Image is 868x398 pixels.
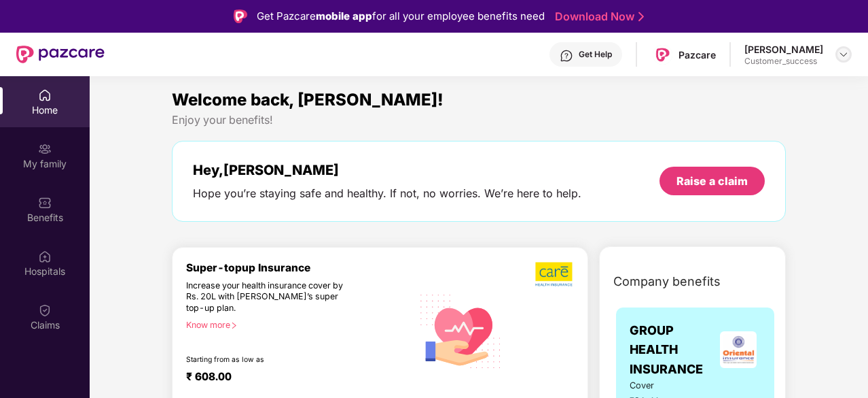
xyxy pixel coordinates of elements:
[560,49,573,63] img: svg+xml;base64,PHN2ZyBpZD0iSGVscC0zMngzMiIgeG1sbnM9Imh0dHA6Ly93d3cudzMub3JnLzIwMDAvc3ZnIiB3aWR0aD...
[186,370,399,386] div: ₹ 608.00
[744,43,823,56] div: [PERSON_NAME]
[257,8,545,24] div: Get Pazcare for all your employee benefits need
[186,355,355,365] div: Starting from as low as
[653,45,672,65] img: Pazcare_Logo.png
[172,113,786,127] div: Enjoy your benefits!
[193,162,581,178] div: Hey, [PERSON_NAME]
[38,88,52,102] img: svg+xml;base64,PHN2ZyBpZD0iSG9tZSIgeG1sbnM9Imh0dHA6Ly93d3cudzMub3JnLzIwMDAvc3ZnIiB3aWR0aD0iMjAiIG...
[186,320,404,329] div: Know more
[38,250,52,263] img: svg+xml;base64,PHN2ZyBpZD0iSG9zcGl0YWxzIiB4bWxucz0iaHR0cDovL3d3dy53My5vcmcvMjAwMC9zdmciIHdpZHRoPS...
[630,379,679,393] span: Cover
[38,142,52,156] img: svg+xml;base64,PHN2ZyB3aWR0aD0iMjAiIGhlaWdodD0iMjAiIHZpZXdCb3g9IjAgMCAyMCAyMCIgZmlsbD0ibm9uZSIgeG...
[630,321,716,379] span: GROUP HEALTH INSURANCE
[579,49,612,60] div: Get Help
[38,303,52,317] img: svg+xml;base64,PHN2ZyBpZD0iQ2xhaW0iIHhtbG5zPSJodHRwOi8vd3d3LnczLm9yZy8yMDAwL3N2ZyIgd2lkdGg9IjIwIi...
[193,186,581,201] div: Hope you’re staying safe and healthy. If not, no worries. We’re here to help.
[676,173,748,188] div: Raise a claim
[38,196,52,210] img: svg+xml;base64,PHN2ZyBpZD0iQmVuZWZpdHMiIHhtbG5zPSJodHRwOi8vd3d3LnczLm9yZy8yMDAwL3N2ZyIgd2lkdGg9Ij...
[535,261,574,287] img: b5dec4f62d2307b9de63beb79f102df3.png
[316,10,372,22] strong: mobile app
[230,322,238,329] span: right
[638,10,644,24] img: Stroke
[744,56,823,67] div: Customer_success
[186,280,354,314] div: Increase your health insurance cover by Rs. 20L with [PERSON_NAME]’s super top-up plan.
[838,49,849,60] img: svg+xml;base64,PHN2ZyBpZD0iRHJvcGRvd24tMzJ4MzIiIHhtbG5zPSJodHRwOi8vd3d3LnczLm9yZy8yMDAwL3N2ZyIgd2...
[186,261,412,274] div: Super-topup Insurance
[16,46,105,63] img: New Pazcare Logo
[234,10,247,23] img: Logo
[172,90,444,110] span: Welcome back, [PERSON_NAME]!
[613,272,721,291] span: Company benefits
[679,48,716,61] div: Pazcare
[412,281,509,380] img: svg+xml;base64,PHN2ZyB4bWxucz0iaHR0cDovL3d3dy53My5vcmcvMjAwMC9zdmciIHhtbG5zOnhsaW5rPSJodHRwOi8vd3...
[555,10,640,24] a: Download Now
[720,331,757,368] img: insurerLogo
